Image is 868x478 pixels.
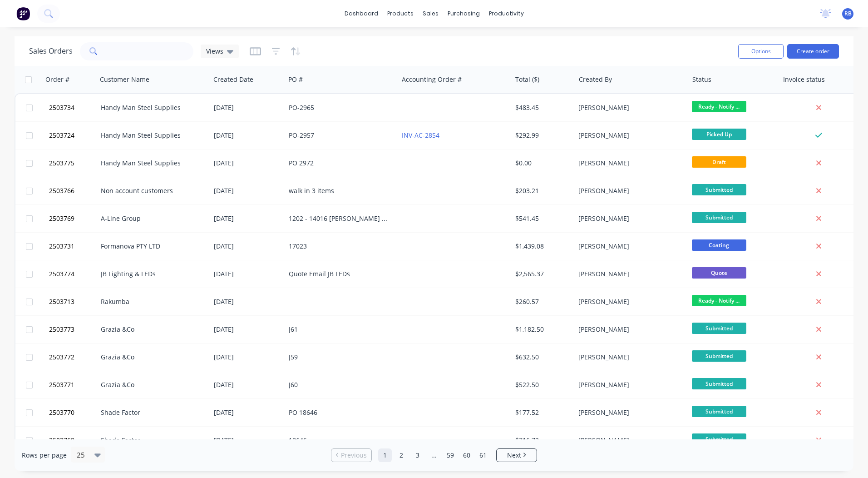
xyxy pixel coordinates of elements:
[101,436,202,445] div: Shade Factor
[214,186,281,195] div: [DATE]
[289,436,390,445] div: 18646
[515,436,568,445] div: $716.72
[101,214,202,223] div: A-Line Group
[418,7,443,20] div: sales
[46,94,101,121] button: 2503734
[49,408,74,417] span: 2503770
[578,325,679,334] div: [PERSON_NAME]
[214,353,281,362] div: [DATE]
[46,149,101,177] button: 2503775
[692,239,746,251] span: Coating
[579,75,612,84] div: Created By
[402,131,439,139] a: INV-AC-2854
[289,186,390,195] div: walk in 3 items
[206,46,223,56] span: Views
[578,408,679,417] div: [PERSON_NAME]
[49,131,74,140] span: 2503724
[578,131,679,140] div: [PERSON_NAME]
[46,122,101,149] button: 2503724
[497,451,537,460] a: Next page
[16,7,30,20] img: Factory
[515,297,568,306] div: $260.57
[427,448,441,462] a: Jump forward
[213,75,253,84] div: Created Date
[783,75,825,84] div: Invoice status
[214,325,281,334] div: [DATE]
[692,101,746,112] span: Ready - Notify ...
[101,131,202,140] div: Handy Man Steel Supplies
[49,297,74,306] span: 2503713
[49,436,74,445] span: 2503768
[515,408,568,417] div: $177.52
[46,316,101,343] button: 2503773
[101,269,202,279] div: JB Lighting & LEDs
[214,214,281,223] div: [DATE]
[507,451,521,460] span: Next
[515,131,568,140] div: $292.99
[49,380,74,389] span: 2503771
[214,131,281,140] div: [DATE]
[844,10,852,18] span: RB
[288,75,303,84] div: PO #
[331,451,371,460] a: Previous page
[578,214,679,223] div: [PERSON_NAME]
[692,350,746,362] span: Submitted
[46,371,101,398] button: 2503771
[289,159,390,168] div: PO 2972
[289,269,390,279] div: Quote Email JB LEDs
[101,242,202,251] div: Formanova PTY LTD
[692,267,746,279] span: Quote
[289,353,390,362] div: J59
[515,103,568,112] div: $483.45
[787,44,839,59] button: Create order
[101,186,202,195] div: Non account customers
[49,159,74,168] span: 2503775
[578,186,679,195] div: [PERSON_NAME]
[411,448,424,462] a: Page 3
[49,242,74,251] span: 2503731
[45,75,69,84] div: Order #
[49,103,74,112] span: 2503734
[578,436,679,445] div: [PERSON_NAME]
[692,129,746,140] span: Picked Up
[46,233,101,260] button: 2503731
[692,323,746,334] span: Submitted
[49,186,74,195] span: 2503766
[101,103,202,112] div: Handy Man Steel Supplies
[692,378,746,389] span: Submitted
[289,214,390,223] div: 1202 - 14016 [PERSON_NAME] No Blasting
[214,103,281,112] div: [DATE]
[214,380,281,389] div: [DATE]
[578,159,679,168] div: [PERSON_NAME]
[444,448,457,462] a: Page 59
[383,7,418,20] div: products
[214,436,281,445] div: [DATE]
[476,448,490,462] a: Page 61
[105,42,194,60] input: Search...
[692,295,746,306] span: Ready - Notify ...
[515,159,568,168] div: $0.00
[515,353,568,362] div: $632.50
[692,212,746,223] span: Submitted
[578,103,679,112] div: [PERSON_NAME]
[101,380,202,389] div: Grazia &Co
[214,297,281,306] div: [DATE]
[402,75,462,84] div: Accounting Order #
[101,297,202,306] div: Rakumba
[46,427,101,454] button: 2503768
[101,353,202,362] div: Grazia &Co
[395,448,408,462] a: Page 2
[22,451,67,460] span: Rows per page
[49,325,74,334] span: 2503773
[49,353,74,362] span: 2503772
[515,186,568,195] div: $203.21
[692,433,746,445] span: Submitted
[289,242,390,251] div: 17023
[484,7,528,20] div: productivity
[289,408,390,417] div: PO 18646
[692,156,746,168] span: Draft
[46,344,101,371] button: 2503772
[214,159,281,168] div: [DATE]
[46,399,101,426] button: 2503770
[101,325,202,334] div: Grazia &Co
